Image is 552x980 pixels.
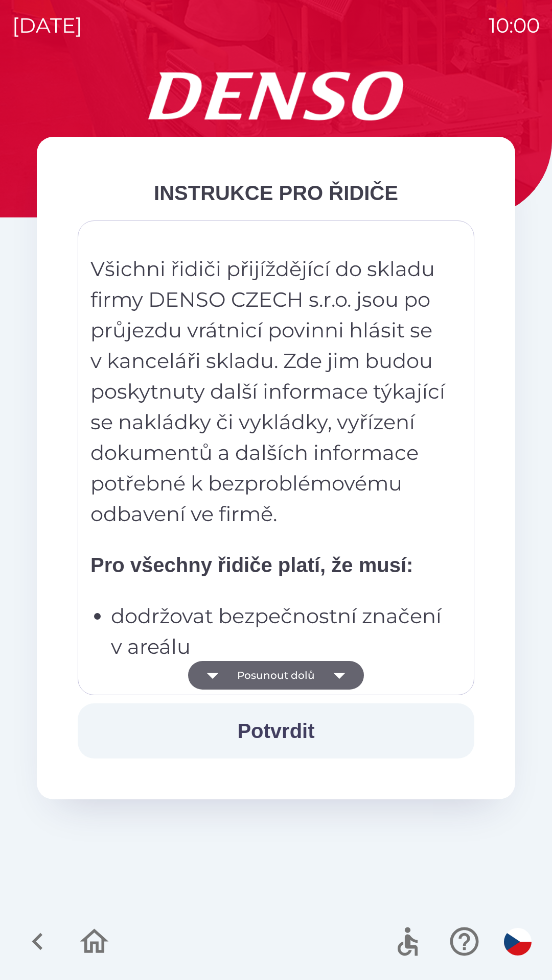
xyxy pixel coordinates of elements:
p: [DATE] [12,10,82,41]
p: Všichni řidiči přijíždějící do skladu firmy DENSO CZECH s.r.o. jsou po průjezdu vrátnicí povinni ... [90,254,447,529]
button: Potvrdit [78,703,474,758]
p: 10:00 [489,10,540,41]
img: cs flag [504,928,532,955]
div: INSTRUKCE PRO ŘIDIČE [78,178,474,208]
p: dodržovat bezpečnostní značení v areálu [111,601,447,662]
button: Posunout dolů [188,661,364,690]
img: Logo [37,71,515,120]
strong: Pro všechny řidiče platí, že musí: [90,554,413,576]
